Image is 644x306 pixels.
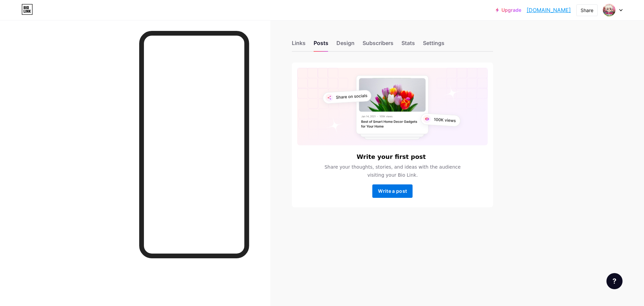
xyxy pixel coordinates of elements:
span: Write a post [378,188,407,194]
div: Posts [314,39,328,51]
img: Gia Huy Phạm [603,4,615,16]
div: Stats [401,39,415,51]
span: Share your thoughts, stories, and ideas with the audience visiting your Bio Link. [316,163,469,179]
div: Share [581,7,593,14]
div: Links [292,39,306,51]
div: Settings [423,39,444,51]
div: Design [336,39,355,51]
h6: Write your first post [357,154,426,160]
button: Write a post [372,184,413,198]
a: Upgrade [496,7,521,13]
div: Subscribers [363,39,393,51]
a: [DOMAIN_NAME] [527,6,571,14]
